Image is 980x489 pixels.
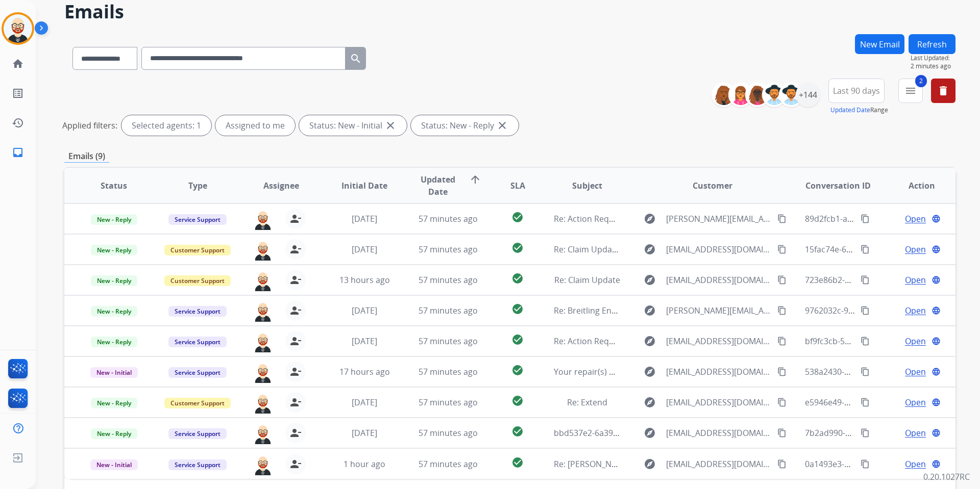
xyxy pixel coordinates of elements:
[872,168,955,203] th: Action
[352,244,377,255] span: [DATE]
[554,244,736,255] span: Re: Claim Update - Next Steps - Action Required
[932,306,941,315] mat-icon: language
[905,335,926,347] span: Open
[777,459,787,469] mat-icon: content_copy
[511,456,524,469] mat-icon: check_circle
[164,398,231,408] span: Customer Support
[253,423,273,444] img: agent-avatar
[567,397,607,408] span: Re: Extend
[644,396,656,408] mat-icon: explore
[554,366,660,377] span: Your repair(s) have shipped
[91,337,137,347] span: New - Reply
[12,117,24,129] mat-icon: history
[833,89,880,93] span: Last 90 days
[289,427,302,439] mat-icon: person_remove
[91,275,137,286] span: New - Reply
[572,179,602,192] span: Subject
[289,335,302,347] mat-icon: person_remove
[904,85,917,97] mat-icon: menu
[911,62,955,70] span: 2 minutes ago
[666,366,771,378] span: [EMAIL_ADDRESS][DOMAIN_NAME]
[554,213,954,224] span: Re: Action Required: You've been assigned a new service order: 8898cd40-e248-4686-bbea-38fc9689926b
[777,245,787,254] mat-icon: content_copy
[905,243,926,255] span: Open
[915,75,927,87] span: 2
[511,242,524,254] mat-icon: check_circle
[855,34,904,54] button: New Email
[861,337,870,346] mat-icon: content_copy
[861,367,870,376] mat-icon: content_copy
[554,458,755,470] span: Re: [PERSON_NAME] has been delivered for servicing
[419,336,478,347] span: 57 minutes ago
[805,336,954,347] span: bf9fc3cb-5838-4adc-bc9f-ed0ecd234cef
[905,458,926,470] span: Open
[644,243,656,255] mat-icon: explore
[188,179,207,192] span: Type
[253,209,273,230] img: agent-avatar
[164,275,231,286] span: Customer Support
[932,367,941,376] mat-icon: language
[419,366,478,377] span: 57 minutes ago
[511,395,524,407] mat-icon: check_circle
[64,150,109,163] p: Emails (9)
[419,244,478,255] span: 57 minutes ago
[253,270,273,291] img: agent-avatar
[253,392,273,414] img: agent-avatar
[419,213,478,224] span: 57 minutes ago
[905,366,926,378] span: Open
[923,471,970,483] p: 0.20.1027RC
[121,115,211,136] div: Selected agents: 1
[805,274,960,286] span: 723e86b2-8283-4135-ac52-840cd0261aef
[805,397,964,408] span: e5946e49-299b-4a45-b073-1a7110b9347b
[905,213,926,225] span: Open
[777,337,787,346] mat-icon: content_copy
[64,2,955,22] h2: Emails
[299,115,407,136] div: Status: New - Initial
[253,300,273,322] img: agent-avatar
[168,367,227,378] span: Service Support
[289,213,302,225] mat-icon: person_remove
[932,459,941,469] mat-icon: language
[419,305,478,316] span: 57 minutes ago
[263,179,299,192] span: Assignee
[215,115,295,136] div: Assigned to me
[12,146,24,159] mat-icon: inbox
[384,119,397,132] mat-icon: close
[905,304,926,317] span: Open
[341,179,387,192] span: Initial Date
[554,336,952,347] span: Re: Action Required: You've been assigned a new service order: f77662fa-d4c9-4088-a305-372a25cbb5dc
[861,398,870,407] mat-icon: content_copy
[861,275,870,285] mat-icon: content_copy
[644,213,656,225] mat-icon: explore
[91,306,137,317] span: New - Reply
[168,306,227,317] span: Service Support
[90,367,138,378] span: New - Initial
[12,58,24,70] mat-icon: home
[805,427,960,439] span: 7b2ad990-0016-4757-83f8-545c8e9fdd81
[419,397,478,408] span: 57 minutes ago
[666,304,771,317] span: [PERSON_NAME][EMAIL_ADDRESS][DOMAIN_NAME]
[777,398,787,407] mat-icon: content_copy
[777,306,787,315] mat-icon: content_copy
[644,427,656,439] mat-icon: explore
[644,335,656,347] mat-icon: explore
[253,454,273,475] img: agent-avatar
[511,333,524,346] mat-icon: check_circle
[861,306,870,315] mat-icon: content_copy
[830,106,870,114] button: Updated Date
[805,213,958,224] span: 89d2fcb1-a134-48f2-92dd-13103a2f851d
[352,336,377,347] span: [DATE]
[419,458,478,470] span: 57 minutes ago
[168,337,227,347] span: Service Support
[289,274,302,286] mat-icon: person_remove
[511,211,524,223] mat-icon: check_circle
[90,459,138,470] span: New - Initial
[511,272,524,285] mat-icon: check_circle
[861,214,870,223] mat-icon: content_copy
[796,83,820,107] div: +144
[861,245,870,254] mat-icon: content_copy
[911,54,955,62] span: Last Updated:
[666,458,771,470] span: [EMAIL_ADDRESS][DOMAIN_NAME]
[777,428,787,437] mat-icon: content_copy
[411,115,519,136] div: Status: New - Reply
